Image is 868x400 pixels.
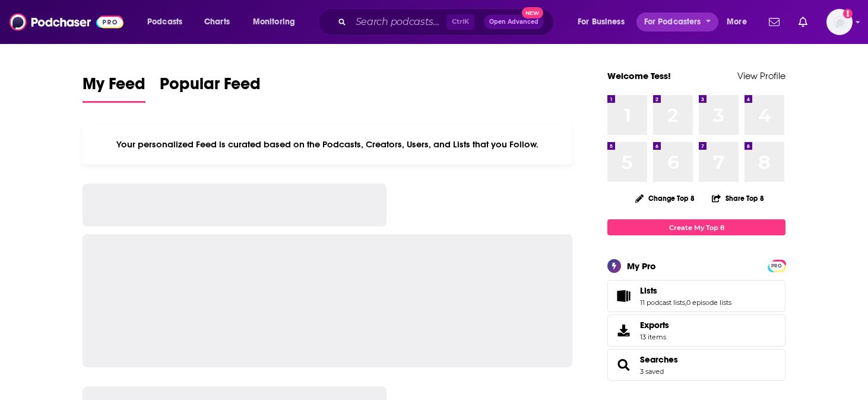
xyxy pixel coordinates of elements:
[640,320,669,330] span: Exports
[569,12,639,32] button: open menu
[644,14,701,30] span: For Podcasters
[83,74,145,103] a: My Feed
[727,14,747,30] span: More
[769,261,784,270] a: PRO
[764,12,784,32] a: Show notifications dropdown
[607,280,785,312] span: Lists
[612,357,635,373] a: Searches
[607,219,785,235] a: Create My Top 8
[9,11,123,33] img: Podchaser - Follow, Share and Rate Podcasts
[522,7,543,18] span: New
[612,322,635,339] span: Exports
[685,298,686,307] span: ,
[628,191,702,206] button: Change Top 8
[330,8,565,36] div: Search podcasts, credits, & more...
[446,14,474,30] span: Ctrl K
[794,12,812,32] a: Show notifications dropdown
[640,285,657,296] span: Lists
[147,14,182,30] span: Podcasts
[843,9,853,18] svg: Add a profile image
[612,288,635,304] a: Lists
[245,12,311,32] button: open menu
[769,262,784,270] span: PRO
[83,74,145,101] span: My Feed
[197,12,237,32] a: Charts
[139,12,198,32] button: open menu
[160,74,261,103] a: Popular Feed
[737,70,785,81] a: View Profile
[640,333,669,341] span: 13 items
[607,70,671,81] a: Welcome Tess!
[489,19,538,25] span: Open Advanced
[484,15,544,29] button: Open AdvancedNew
[718,12,762,32] button: open menu
[640,285,731,296] a: Lists
[253,14,295,30] span: Monitoring
[351,12,446,32] input: Search podcasts, credits, & more...
[826,9,853,35] span: Logged in as TESSWOODSPR
[636,12,718,32] button: open menu
[640,298,685,307] a: 11 podcast lists
[711,187,765,210] button: Share Top 8
[640,367,664,376] a: 3 saved
[640,354,678,365] a: Searches
[607,314,785,347] a: Exports
[627,260,656,272] div: My Pro
[826,9,853,35] button: Show profile menu
[686,298,731,307] a: 0 episode lists
[83,124,572,165] div: Your personalized Feed is curated based on the Podcasts, Creators, Users, and Lists that you Follow.
[578,14,625,30] span: For Business
[160,74,261,101] span: Popular Feed
[826,9,853,35] img: User Profile
[204,14,230,30] span: Charts
[607,349,785,381] span: Searches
